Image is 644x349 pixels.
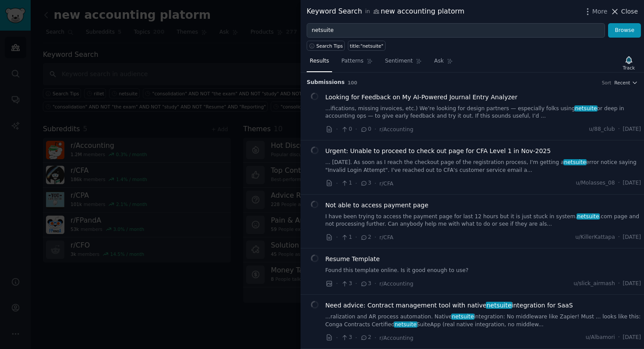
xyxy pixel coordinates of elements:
[623,65,635,71] div: Track
[614,80,630,86] span: Recent
[326,147,551,156] a: Urgent: Unable to proceed to check out page for CFA Level 1 in Nov-2025
[355,279,357,288] span: ·
[326,213,641,228] a: I have been trying to access the payment page for last 12 hours but it is just stuck in system.ne...
[575,234,615,241] span: u/KillerKattapa
[577,213,600,220] span: netsuite
[338,54,375,72] a: Patterns
[592,7,608,16] span: More
[573,280,615,288] span: u/slick_airmash
[348,41,386,51] a: title:"netsuite"
[618,334,620,342] span: ·
[360,334,371,342] span: 2
[336,179,338,188] span: ·
[326,159,641,174] a: ... [DATE]. As soon as I reach the checkout page of the registration process, I'm getting anetsui...
[375,279,376,288] span: ·
[379,126,414,133] span: r/Accounting
[375,179,376,188] span: ·
[360,126,371,133] span: 0
[623,280,641,288] span: [DATE]
[307,54,332,72] a: Results
[307,41,345,51] button: Search Tips
[365,8,370,16] span: in
[341,280,352,288] span: 3
[355,125,357,134] span: ·
[618,179,620,187] span: ·
[379,234,393,241] span: r/CFA
[610,7,638,16] button: Close
[379,181,393,187] span: r/CFA
[360,234,371,241] span: 2
[336,279,338,288] span: ·
[602,80,612,86] div: Sort
[350,43,384,49] div: title:"netsuite"
[326,301,573,310] a: Need advice: Contract management tool with nativenetsuiteintegration for SaaS
[355,233,357,242] span: ·
[307,23,605,38] input: Try a keyword related to your business
[326,255,380,264] a: Resume Template
[623,179,641,187] span: [DATE]
[385,57,413,65] span: Sentiment
[434,57,444,65] span: Ask
[583,7,608,16] button: More
[336,125,338,134] span: ·
[360,280,371,288] span: 3
[307,6,464,17] div: Keyword Search new accounting platorm
[618,234,620,241] span: ·
[623,234,641,241] span: [DATE]
[375,125,376,134] span: ·
[431,54,456,72] a: Ask
[355,333,357,342] span: ·
[608,23,641,38] button: Browse
[621,7,638,16] span: Close
[614,80,638,86] button: Recent
[355,179,357,188] span: ·
[375,333,376,342] span: ·
[375,233,376,242] span: ·
[586,334,615,342] span: u/Albamori
[341,57,363,65] span: Patterns
[618,280,620,288] span: ·
[574,105,598,112] span: netsuite
[310,57,329,65] span: Results
[589,126,615,133] span: u/88_club
[563,159,587,165] span: netsuite
[576,179,615,187] span: u/Molasses_08
[379,281,414,287] span: r/Accounting
[360,179,371,187] span: 3
[326,313,641,328] a: ...ralization and AR process automation. Nativenetsuiteintegration: No middleware like Zapier! Mu...
[341,334,352,342] span: 3
[316,43,343,49] span: Search Tips
[326,301,573,310] span: Need advice: Contract management tool with native integration for SaaS
[486,302,513,309] span: netsuite
[379,335,414,341] span: r/Accounting
[623,334,641,342] span: [DATE]
[618,126,620,133] span: ·
[341,234,352,241] span: 1
[336,233,338,242] span: ·
[326,105,641,120] a: ...ifications, missing invoices, etc.) We’re looking for design partners — especially folks using...
[382,54,425,72] a: Sentiment
[451,314,475,320] span: netsuite
[326,201,428,210] a: Not able to access payment page
[623,126,641,133] span: [DATE]
[394,321,418,328] span: netsuite
[341,126,352,133] span: 0
[620,54,638,72] button: Track
[341,179,352,187] span: 1
[326,267,641,275] a: Found this template online. Is it good enough to use?
[348,80,357,85] span: 100
[336,333,338,342] span: ·
[307,79,345,87] span: Submission s
[326,93,518,102] a: Looking for Feedback on My AI-Powered Journal Entry Analyzer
